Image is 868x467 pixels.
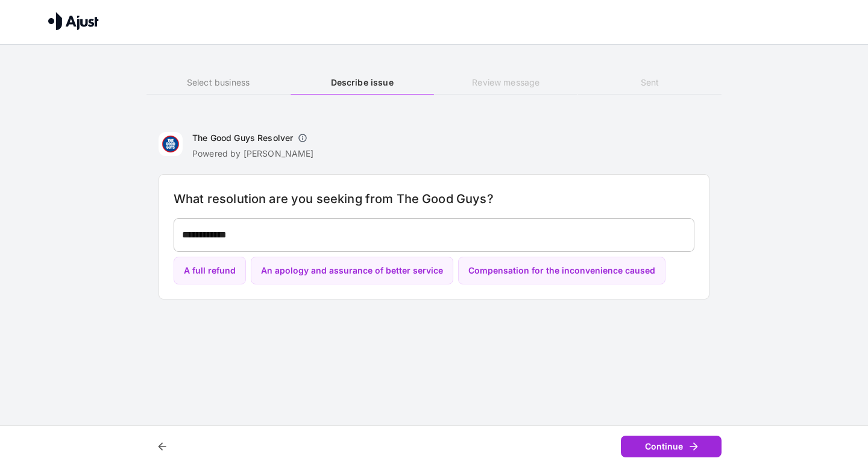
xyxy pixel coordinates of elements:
h6: Review message [434,76,577,89]
h6: The Good Guys Resolver [192,132,293,144]
button: An apology and assurance of better service [251,257,453,285]
button: Compensation for the inconvenience caused [458,257,665,285]
img: The Good Guys [159,132,183,156]
img: Ajust [48,12,99,30]
h6: Describe issue [291,76,434,89]
h6: Sent [578,76,722,89]
button: Continue [621,436,722,458]
p: Powered by [PERSON_NAME] [192,148,314,160]
h6: What resolution are you seeking from The Good Guys? [174,189,694,208]
h6: Select business [146,76,290,89]
button: A full refund [174,257,246,285]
